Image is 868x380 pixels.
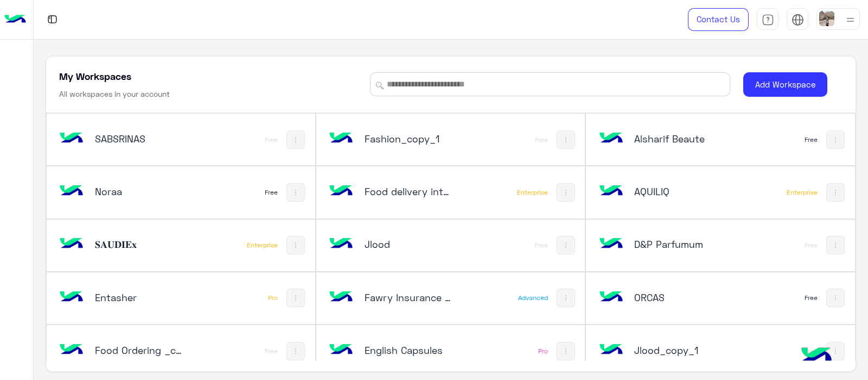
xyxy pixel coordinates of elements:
div: Free [265,347,278,356]
div: Free [805,294,818,302]
img: hulul-logo.png [797,337,835,375]
img: bot image [57,124,86,153]
h5: Entasher [95,291,184,304]
div: Free [535,241,548,250]
h5: SABSRINAS [95,132,184,145]
h5: Fashion_copy_1 [365,132,454,145]
img: bot image [596,283,626,312]
img: profile [844,13,857,27]
h5: ORCAS [634,291,724,304]
img: bot image [57,335,86,365]
img: 106211162022774 [327,124,356,153]
h5: D&P Parfumum [634,238,724,251]
img: bot image [57,283,86,312]
h5: Food delivery interaction [365,185,454,198]
div: Pro [538,347,548,356]
h5: Jlood [365,238,454,251]
img: tab [46,13,59,26]
div: Pro [268,294,278,302]
img: bot image [596,229,626,259]
div: Advanced [518,294,548,302]
h5: My Workspaces [59,70,131,83]
img: bot image [327,177,356,206]
h5: Jlood_copy_1 [634,344,724,357]
img: 146205905242462 [327,229,356,259]
img: 111445085349129 [57,177,86,206]
a: tab [757,8,778,31]
img: bot image [327,335,356,365]
h5: Noraa [95,185,184,198]
div: Free [265,135,278,144]
div: Free [265,188,278,197]
img: Logo [4,8,26,31]
div: Enterprise [517,188,548,197]
h5: Alsharif Beaute [634,132,724,145]
img: bot image [57,229,86,259]
img: bot image [596,177,626,206]
img: tab [792,14,804,26]
div: Enterprise [247,241,278,250]
h5: Fawry Insurance Brokerage`s [365,291,454,304]
h5: Food Ordering _copy_1 [95,344,184,357]
a: Contact Us [688,8,749,31]
img: tab [762,14,774,26]
h5: AQUILIQ [634,185,724,198]
h5: 𝐒𝐀𝐔𝐃𝐈𝐄𝐱 [95,238,184,251]
div: Enterprise [787,188,818,197]
div: Free [805,135,818,144]
div: Free [535,135,548,144]
img: bot image [596,335,626,365]
img: userImage [819,11,834,26]
div: Free [805,241,818,250]
h5: English Capsules [365,344,454,357]
button: Add Workspace [743,72,827,97]
img: bot image [327,283,356,312]
img: bot image [596,124,626,153]
h6: All workspaces in your account [59,89,170,99]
